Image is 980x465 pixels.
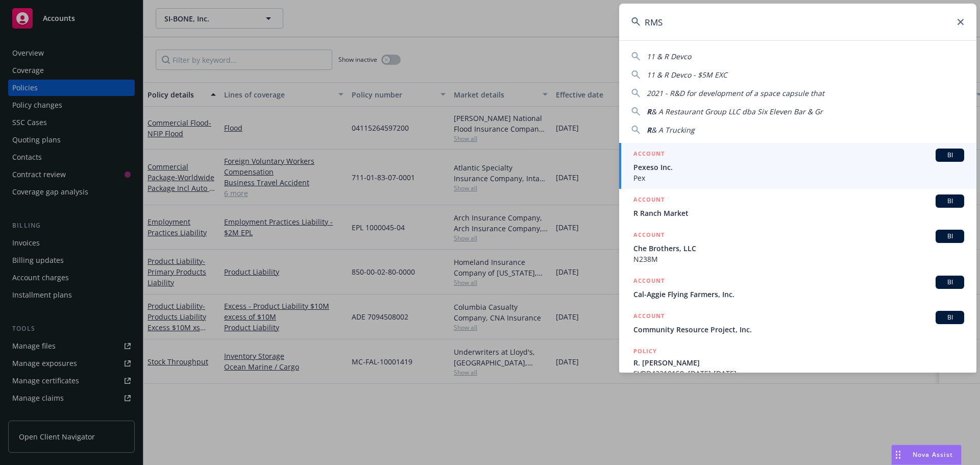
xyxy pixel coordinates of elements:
[651,125,695,135] span: & A Trucking
[633,346,657,356] h5: POLICY
[633,173,964,183] span: Pex
[647,52,691,61] span: 11 & R Devco
[633,230,665,242] h5: ACCOUNT
[633,368,964,379] span: SVRD42210158, [DATE]-[DATE]
[940,278,960,287] span: BI
[647,125,651,135] span: R
[647,88,824,98] span: 2021 - R&D for development of a space capsule that
[913,450,953,459] span: Nova Assist
[619,270,976,305] a: ACCOUNTBICal-Aggie Flying Farmers, Inc.
[619,305,976,340] a: ACCOUNTBICommunity Resource Project, Inc.
[633,357,964,368] span: R. [PERSON_NAME]
[940,197,960,206] span: BI
[619,143,976,189] a: ACCOUNTBIPexeso Inc.Pex
[940,232,960,241] span: BI
[619,340,976,384] a: POLICYR. [PERSON_NAME]SVRD42210158, [DATE]-[DATE]
[633,149,665,161] h5: ACCOUNT
[619,189,976,224] a: ACCOUNTBIR Ranch Market
[633,289,964,300] span: Cal-Aggie Flying Farmers, Inc.
[940,151,960,160] span: BI
[647,70,727,80] span: 11 & R Devco - $5M EXC
[651,107,823,116] span: & A Restaurant Group LLC dba Six Eleven Bar & Gr
[633,243,964,254] span: Che Brothers, LLC
[619,4,976,40] input: Search...
[892,445,904,464] div: Drag to move
[891,445,962,465] button: Nova Assist
[633,324,964,335] span: Community Resource Project, Inc.
[633,162,964,173] span: Pexeso Inc.
[633,276,665,288] h5: ACCOUNT
[940,313,960,322] span: BI
[647,107,651,116] span: R
[633,254,964,264] span: N238M
[633,194,665,207] h5: ACCOUNT
[633,208,964,218] span: R Ranch Market
[633,311,665,323] h5: ACCOUNT
[619,224,976,270] a: ACCOUNTBIChe Brothers, LLCN238M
